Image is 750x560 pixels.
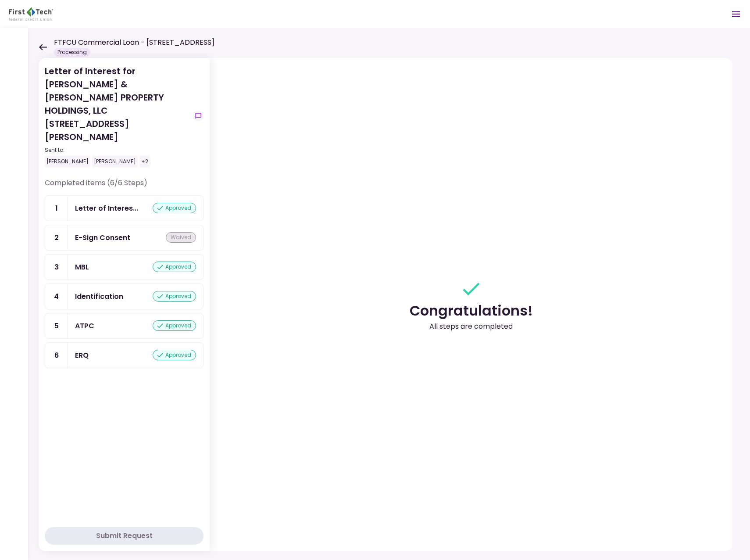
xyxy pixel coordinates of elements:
div: approved [153,203,196,213]
div: All steps are completed [429,321,513,332]
div: 1 [45,196,68,221]
div: approved [153,291,196,302]
div: ATPC [75,320,94,331]
img: Partner icon [9,7,53,21]
div: Sent to: [45,146,189,154]
div: waived [166,232,196,243]
div: Congratulations! [410,300,533,321]
div: [PERSON_NAME] [45,156,90,167]
div: Letter of Interest for [PERSON_NAME] & [PERSON_NAME] PROPERTY HOLDINGS, LLC [STREET_ADDRESS][PERS... [45,65,189,167]
div: Completed items (6/6 Steps) [45,178,204,195]
div: Processing [54,48,90,57]
a: 2E-Sign Consentwaived [45,225,204,251]
button: show-messages [193,111,204,121]
a: 1Letter of Interestapproved [45,195,204,221]
h1: FTFCU Commercial Loan - [STREET_ADDRESS] [54,37,214,48]
div: 2 [45,225,68,250]
a: 5ATPCapproved [45,313,204,339]
div: approved [153,262,196,272]
div: [PERSON_NAME] [92,156,138,167]
a: 6ERQapproved [45,342,204,368]
div: +2 [139,156,150,167]
div: Identification [75,291,123,302]
div: ERQ [75,350,89,361]
a: 4Identificationapproved [45,284,204,309]
div: Letter of Interest [75,203,138,214]
a: 3MBLapproved [45,254,204,280]
div: approved [153,320,196,331]
button: Open menu [725,4,746,25]
div: 3 [45,255,68,280]
button: Submit Request [45,527,204,545]
div: 6 [45,343,68,368]
div: E-Sign Consent [75,232,130,243]
div: Submit Request [96,531,153,541]
div: 5 [45,313,68,338]
div: approved [153,350,196,360]
div: MBL [75,262,89,273]
div: 4 [45,284,68,309]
